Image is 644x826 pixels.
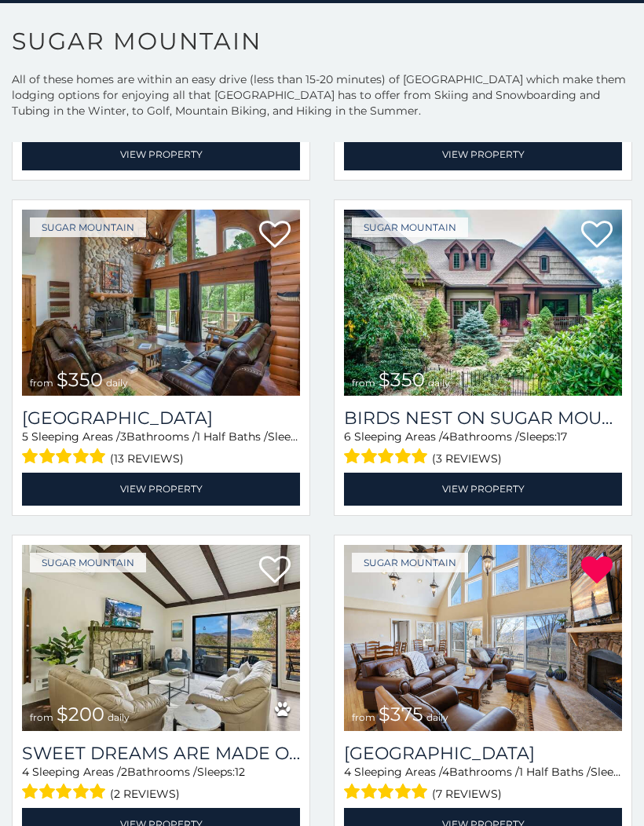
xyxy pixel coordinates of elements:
[22,765,29,779] span: 4
[428,377,450,389] span: daily
[30,711,53,723] span: from
[344,545,622,731] img: Little Sugar Haven
[22,429,300,469] div: Sleeping Areas / Bathrooms / Sleeps:
[22,764,300,804] div: Sleeping Areas / Bathrooms / Sleeps:
[442,429,449,444] span: 4
[352,711,375,723] span: from
[22,210,300,396] a: Grouse Moor Lodge from $350 daily
[106,377,128,389] span: daily
[344,429,351,444] span: 6
[22,743,300,764] a: Sweet Dreams Are Made Of Skis
[352,377,375,389] span: from
[110,448,184,469] span: (13 reviews)
[426,711,448,723] span: daily
[344,743,622,764] a: [GEOGRAPHIC_DATA]
[22,210,300,396] img: Grouse Moor Lodge
[22,545,300,731] a: Sweet Dreams Are Made Of Skis from $200 daily
[22,429,28,444] span: 5
[344,743,622,764] h3: Little Sugar Haven
[519,765,591,779] span: 1 Half Baths /
[30,217,146,237] a: Sugar Mountain
[379,368,425,391] span: $350
[121,765,127,779] span: 2
[22,138,300,170] a: View Property
[196,429,268,444] span: 1 Half Baths /
[22,545,300,731] img: Sweet Dreams Are Made Of Skis
[235,765,245,779] span: 12
[344,765,351,779] span: 4
[30,377,53,389] span: from
[581,554,613,587] a: Remove from favorites
[344,210,622,396] img: Birds Nest On Sugar Mountain
[442,765,449,779] span: 4
[108,711,130,723] span: daily
[22,408,300,429] a: [GEOGRAPHIC_DATA]
[57,368,103,391] span: $350
[352,217,468,237] a: Sugar Mountain
[344,429,622,469] div: Sleeping Areas / Bathrooms / Sleeps:
[581,219,613,252] a: Add to favorites
[22,408,300,429] h3: Grouse Moor Lodge
[110,784,180,804] span: (2 reviews)
[344,473,622,505] a: View Property
[352,553,468,572] a: Sugar Mountain
[259,554,291,587] a: Add to favorites
[344,408,622,429] a: Birds Nest On Sugar Mountain
[120,429,126,444] span: 3
[57,703,104,725] span: $200
[344,545,622,731] a: Little Sugar Haven from $375 daily
[22,473,300,505] a: View Property
[259,219,291,252] a: Add to favorites
[344,764,622,804] div: Sleeping Areas / Bathrooms / Sleeps:
[344,138,622,170] a: View Property
[432,784,502,804] span: (7 reviews)
[30,553,146,572] a: Sugar Mountain
[379,703,423,725] span: $375
[432,448,502,469] span: (3 reviews)
[557,429,567,444] span: 17
[344,210,622,396] a: Birds Nest On Sugar Mountain from $350 daily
